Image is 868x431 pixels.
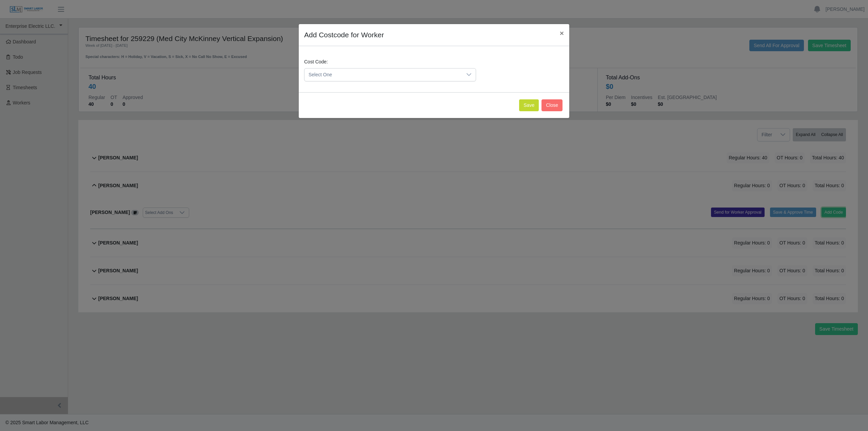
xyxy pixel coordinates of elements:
button: Save [519,99,539,111]
span: × [560,29,564,37]
span: Select One [304,68,462,81]
button: Close [541,99,563,111]
button: Close [554,24,569,42]
h4: Add Costcode for Worker [304,30,384,40]
label: Cost Code: [304,58,328,65]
